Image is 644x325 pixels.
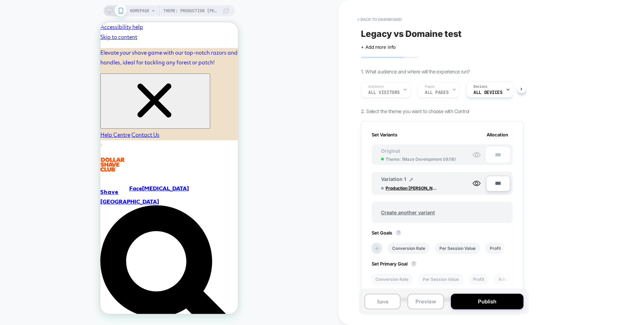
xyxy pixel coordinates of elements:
[487,132,508,137] span: Allocation
[388,243,430,254] li: Conversion Rate
[354,14,405,25] button: < back to dashboard
[407,294,444,309] button: Preview
[372,261,420,267] span: Set Primary Goal
[386,157,456,162] span: Theme: ( Maze Development 09/18 )
[411,261,416,267] button: ?
[372,230,405,236] span: Set Goals
[29,163,42,170] a: Face
[42,163,89,170] a: [MEDICAL_DATA]
[451,294,523,309] button: Publish
[374,148,407,154] span: Original
[418,274,463,285] li: Per Session Value
[396,230,401,236] button: ?
[485,243,505,254] li: Profit
[163,5,219,16] span: Theme: Production [PERSON_NAME]
[494,274,537,285] li: Add To Cart Rate
[374,204,442,221] span: Create another variant
[372,132,397,137] span: Set Variants
[364,294,401,309] button: Save
[386,185,438,191] span: Production [PERSON_NAME]
[130,5,149,16] span: HOMEPAGE
[361,69,470,74] span: 1. What audience and where will the experience run?
[473,90,502,95] span: ALL DEVICES
[381,176,406,182] span: Variation 1
[410,178,413,181] img: edit
[435,243,480,254] li: Per Session Value
[31,109,59,117] a: Contact Us
[469,274,489,285] li: Profit
[473,84,487,89] span: Devices
[361,44,396,50] span: + Add more info
[371,274,413,285] li: Conversion Rate
[361,29,462,39] span: Legacy vs Domaine test
[361,108,469,114] span: 2. Select the theme you want to choose with Control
